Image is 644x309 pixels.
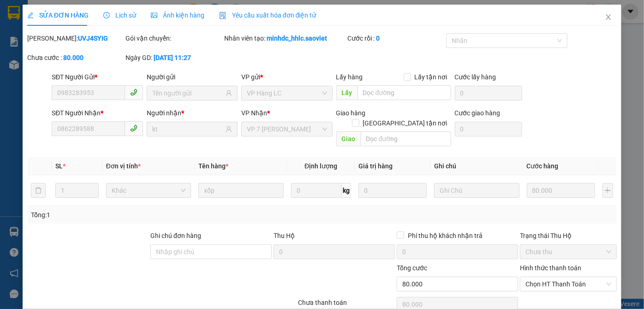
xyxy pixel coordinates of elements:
[151,12,204,19] span: Ảnh kiện hàng
[198,183,284,198] input: VD: Bàn, Ghế
[150,232,201,239] label: Ghi chú đơn hàng
[219,12,316,19] span: Yêu cầu xuất hóa đơn điện tử
[152,88,224,98] input: Tên người gửi
[247,122,327,136] span: VP 7 Phạm Văn Đồng
[596,5,621,30] button: Close
[130,125,137,132] span: phone
[27,12,89,19] span: SỬA ĐƠN HÀNG
[226,126,232,132] span: user
[241,109,267,117] span: VP Nhận
[358,183,427,198] input: 0
[411,72,451,82] span: Lấy tận nơi
[130,89,137,96] span: phone
[112,184,186,197] span: Khác
[605,13,612,21] span: close
[336,131,361,146] span: Giao
[525,245,611,259] span: Chưa thu
[430,157,523,175] th: Ghi chú
[219,12,227,19] img: icon
[455,73,496,81] label: Cước lấy hàng
[267,35,327,42] b: minhdc_hhlc.saoviet
[520,264,581,272] label: Hình thức thanh toán
[455,109,501,117] label: Cước giao hàng
[527,162,559,170] span: Cước hàng
[27,12,34,18] span: edit
[224,33,346,43] div: Nhân viên tạo:
[342,183,351,198] span: kg
[103,12,110,18] span: clock-circle
[602,183,614,198] button: plus
[397,264,427,272] span: Tổng cước
[78,35,108,42] b: UVJ4SYIG
[31,183,46,198] button: delete
[455,122,522,137] input: Cước giao hàng
[241,72,332,82] div: VP gửi
[52,108,143,118] div: SĐT Người Nhận
[103,12,136,19] span: Lịch sử
[336,85,358,100] span: Lấy
[106,162,141,170] span: Đơn vị tính
[198,162,228,170] span: Tên hàng
[31,210,249,220] div: Tổng: 1
[520,231,617,241] div: Trạng thái Thu Hộ
[376,35,380,42] b: 0
[336,73,363,81] span: Lấy hàng
[455,86,522,101] input: Cước lấy hàng
[358,85,451,100] input: Dọc đường
[126,53,223,63] div: Ngày GD:
[52,72,143,82] div: SĐT Người Gửi
[126,33,223,43] div: Gói vận chuyển:
[359,118,451,128] span: [GEOGRAPHIC_DATA] tận nơi
[274,232,295,239] span: Thu Hộ
[404,231,486,241] span: Phí thu hộ khách nhận trả
[304,162,337,170] span: Định lượng
[358,162,393,170] span: Giá trị hàng
[434,183,519,198] input: Ghi Chú
[27,53,124,63] div: Chưa cước :
[147,108,238,118] div: Người nhận
[525,277,611,291] span: Chọn HT Thanh Toán
[247,86,327,100] span: VP Hàng LC
[336,109,366,117] span: Giao hàng
[152,124,224,134] input: Tên người nhận
[147,72,238,82] div: Người gửi
[27,33,124,43] div: [PERSON_NAME]:
[226,90,232,96] span: user
[527,183,595,198] input: 0
[347,33,444,43] div: Cước rồi :
[151,12,157,18] span: picture
[63,54,83,61] b: 80.000
[361,131,451,146] input: Dọc đường
[154,54,191,61] b: [DATE] 11:27
[55,162,63,170] span: SL
[150,244,272,259] input: Ghi chú đơn hàng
